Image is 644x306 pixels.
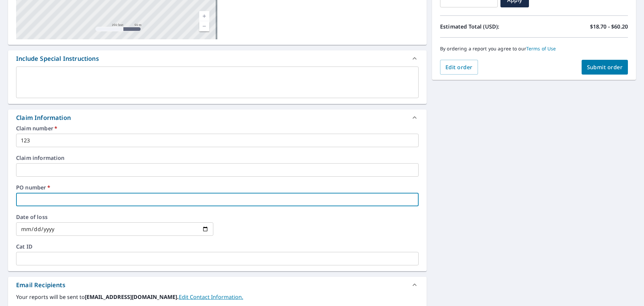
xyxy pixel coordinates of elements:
[8,277,427,293] div: Email Recipients
[440,23,534,31] p: Estimated Total (USD):
[16,214,213,220] label: Date of loss
[16,155,419,161] label: Claim information
[85,293,179,301] b: [EMAIL_ADDRESS][DOMAIN_NAME].
[16,54,99,63] div: Include Special Instructions
[16,185,419,190] label: PO number
[16,280,65,290] div: Email Recipients
[199,21,209,31] a: Current Level 17, Zoom Out
[16,244,419,249] label: Cat ID
[16,293,419,301] label: Your reports will be sent to
[445,63,473,71] span: Edit order
[8,110,427,126] div: Claim Information
[199,11,209,21] a: Current Level 17, Zoom In
[440,60,478,75] button: Edit order
[590,23,628,31] p: $18.70 - $60.20
[179,293,243,301] a: EditContactInfo
[8,50,427,67] div: Include Special Instructions
[16,113,71,122] div: Claim Information
[440,46,628,52] p: By ordering a report you agree to our
[587,63,623,71] span: Submit order
[16,126,419,131] label: Claim number
[582,60,628,75] button: Submit order
[526,45,556,52] a: Terms of Use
